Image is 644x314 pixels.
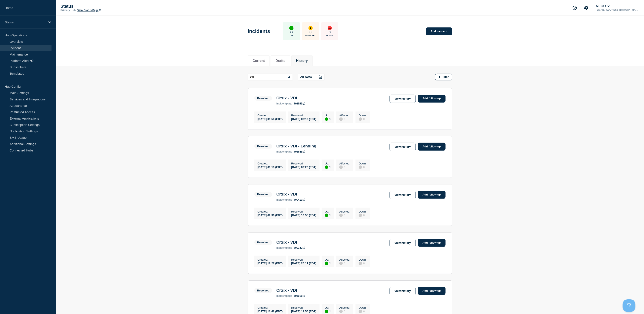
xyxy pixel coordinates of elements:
div: 0 [339,213,350,217]
div: up [325,117,328,121]
p: Resolved : [291,306,316,309]
p: Primary Hub [60,9,76,12]
p: Affected : [339,162,350,165]
p: Affected : [339,258,350,261]
div: 0 [359,309,367,313]
div: 0 [339,165,350,169]
p: Up : [325,114,331,117]
div: [DATE] 10:55 (EDT) [291,213,316,217]
div: up [325,214,328,217]
div: [DATE] 09:19 (EDT) [258,165,283,169]
a: Add incident [426,27,452,35]
div: up [325,310,328,313]
div: disabled [359,310,362,313]
div: 0 [359,213,367,217]
div: [DATE] 12:56 (EDT) [291,309,316,313]
div: 0 [339,117,350,121]
div: 1 [325,261,331,265]
p: Created : [258,258,283,261]
p: Down [326,34,333,37]
div: 1 [325,213,331,217]
span: Resolved [254,288,272,293]
p: Up [290,34,293,37]
span: Filter [442,75,449,78]
a: 700332 [294,246,305,249]
div: disabled [339,166,343,169]
span: incident [276,102,286,105]
div: [DATE] 09:19 (EDT) [291,117,316,121]
span: incident [276,150,286,153]
p: Up : [325,210,331,213]
div: disabled [359,214,362,217]
p: 0 [329,30,331,34]
p: Created : [258,162,283,165]
span: Resolved [254,144,272,149]
p: page [276,198,292,201]
a: Add follow up [418,143,446,151]
a: Add follow up [418,287,446,295]
div: 0 [339,309,350,313]
p: Affected [305,34,316,37]
div: up [289,26,294,30]
a: Add follow up [418,239,446,247]
p: Status [60,4,146,9]
div: affected [308,26,313,30]
div: 1 [325,309,331,313]
div: [DATE] 20:11 (EDT) [291,261,316,265]
div: 0 [359,117,367,121]
p: Resolved : [291,210,316,213]
button: Drafts [275,59,285,63]
div: [DATE] 18:27 (EDT) [258,261,283,265]
p: Resolved : [291,114,316,117]
a: View history [390,95,416,103]
a: 696011 [294,294,305,297]
div: 0 [359,165,367,169]
button: Filter [435,74,452,80]
a: 702555 [294,102,305,105]
p: Resolved : [291,162,316,165]
p: Up : [325,162,331,165]
span: incident [276,294,286,297]
a: Add follow up [418,95,446,103]
div: disabled [339,117,343,121]
h3: Citrix - VDI [276,288,305,293]
input: Search incidents [248,74,293,80]
p: page [276,150,292,153]
a: View history [390,287,416,295]
h3: Citrix - VDI [276,192,305,197]
a: 702548 [294,150,305,153]
p: [EMAIL_ADDRESS][DOMAIN_NAME] [595,8,639,11]
p: Created : [258,306,283,309]
button: Support [570,3,579,12]
p: Affected : [339,114,350,117]
div: disabled [359,117,362,121]
div: [DATE] 09:36 (EDT) [258,213,283,217]
p: Created : [258,210,283,213]
button: Current [253,59,265,63]
div: 1 [325,117,331,121]
p: Resolved : [291,258,316,261]
a: View Status Page [77,9,101,12]
h3: Citrix - VDI - Lending [276,144,316,148]
p: Down : [359,210,367,213]
div: 1 [325,165,331,169]
p: Up : [325,306,331,309]
p: 0 [310,30,311,34]
a: View history [390,143,416,151]
a: 700410 [294,198,305,201]
button: All dates [298,74,324,80]
p: Down : [359,114,367,117]
h3: Citrix - VDI [276,240,305,245]
button: Account settings [582,3,591,12]
div: disabled [359,166,362,169]
p: Status [5,20,46,24]
span: incident [276,198,286,201]
p: Up : [325,258,331,261]
p: Down : [359,258,367,261]
h1: Incidents [248,28,270,34]
p: page [276,246,292,249]
div: [DATE] 09:20 (EDT) [291,165,316,169]
div: disabled [339,310,343,313]
div: 0 [359,261,367,265]
p: page [276,102,292,105]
